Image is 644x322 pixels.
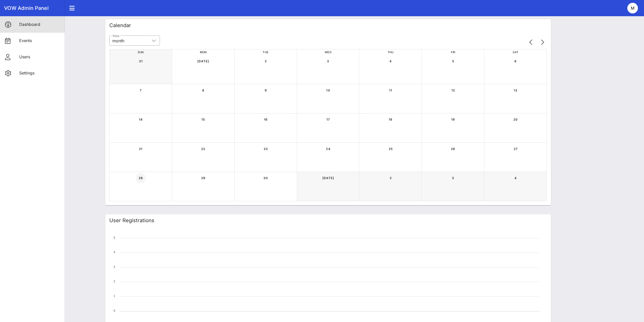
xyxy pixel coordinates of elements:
button: [DATE] [323,173,333,183]
button: 25 [385,144,396,154]
tspan: 4 [114,251,115,254]
button: 3 [448,173,458,183]
button: 27 [510,144,521,154]
button: 28 [136,173,146,183]
span: 28 [136,176,146,180]
button: 4 [385,56,396,66]
span: 12 [448,88,458,92]
span: 15 [198,118,208,121]
span: 26 [448,147,458,151]
label: View [112,34,119,38]
div: Fri [422,49,484,55]
div: Calendar [109,22,131,29]
span: 11 [385,88,396,92]
span: 20 [510,118,521,121]
span: 31 [136,59,146,63]
span: 9 [261,88,271,92]
span: 22 [198,147,208,151]
button: 17 [323,115,333,125]
span: 5 [448,59,458,63]
div: M [627,3,638,13]
div: month [112,39,124,43]
button: 30 [261,173,271,183]
tspan: 3 [114,265,115,268]
span: 23 [261,147,271,151]
span: 24 [323,147,333,151]
button: 31 [136,56,146,66]
span: 16 [261,118,271,121]
button: 9 [261,85,271,95]
tspan: 2 [114,280,115,283]
span: 7 [136,88,146,92]
button: 21 [136,144,146,154]
span: 13 [510,88,521,92]
span: 19 [448,118,458,121]
div: VOW Admin Panel [4,5,61,11]
button: 11 [385,85,396,95]
tspan: 0 [114,309,115,312]
button: 8 [198,85,208,95]
button: 26 [448,144,458,154]
tspan: 1 [114,294,115,297]
button: 22 [198,144,208,154]
button: 2 [385,173,396,183]
div: Thu [359,49,422,55]
div: Tue [235,49,297,55]
span: 29 [198,176,208,180]
span: 18 [385,118,396,121]
button: 24 [323,144,333,154]
div: User Registrations [109,217,154,224]
button: 10 [323,85,333,95]
span: 2 [261,59,271,63]
span: 6 [510,59,521,63]
button: 12 [448,85,458,95]
span: 8 [198,88,208,92]
span: [DATE] [197,59,209,63]
div: Sat [484,49,547,55]
button: 20 [510,115,521,125]
button: 16 [261,115,271,125]
span: 14 [136,118,146,121]
div: Mon [172,49,235,55]
button: 2 [261,56,271,66]
div: Settings [19,71,61,75]
span: 17 [323,118,333,121]
div: Wed [297,49,360,55]
span: [DATE] [322,176,334,180]
span: 2 [385,176,396,180]
span: 21 [136,147,146,151]
button: 6 [510,56,521,66]
span: 30 [261,176,271,180]
button: 4 [510,173,521,183]
button: 13 [510,85,521,95]
div: Dashboard [19,22,61,27]
button: 3 [323,56,333,66]
button: 7 [136,85,146,95]
span: 3 [323,59,333,63]
button: 29 [198,173,208,183]
span: 4 [510,176,521,180]
div: Events [19,38,61,43]
div: Sun [110,49,172,55]
button: 18 [385,115,396,125]
span: 3 [448,176,458,180]
span: 10 [323,88,333,92]
span: 27 [510,147,521,151]
span: 25 [385,147,396,151]
button: 15 [198,115,208,125]
button: 5 [448,56,458,66]
div: Viewmonth [109,35,160,46]
button: [DATE] [198,56,208,66]
button: 23 [261,144,271,154]
span: 4 [385,59,396,63]
div: Users [19,54,61,59]
button: 19 [448,115,458,125]
tspan: 5 [114,236,115,239]
button: 14 [136,115,146,125]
